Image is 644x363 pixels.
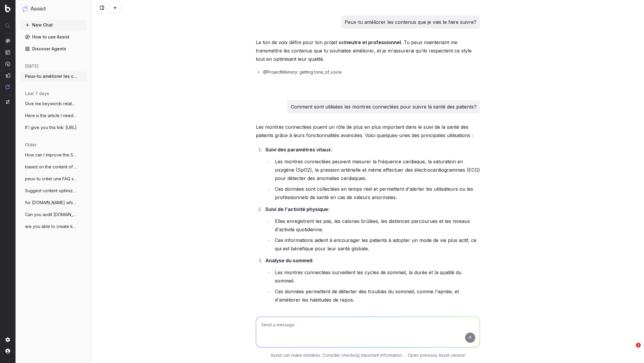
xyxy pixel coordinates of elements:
[6,100,10,104] img: Switch project
[20,111,87,120] button: Here is the article I need you to optimi
[271,352,403,358] p: Assist can make mistakes. Consider checking important information.
[264,256,480,304] li: :
[23,5,85,13] button: Assist
[624,343,638,357] iframe: Intercom live chat
[20,174,87,184] button: peux-tu créer une FAQ sur Gestion des re
[20,123,87,132] button: If I give you this link: [URL]
[264,308,480,355] li: :
[20,32,87,42] a: How to use Assist
[25,142,36,148] span: older
[273,287,480,304] li: Ces données permettent de détecter des troubles du sommeil, comme l'apnée, et d'améliorer les hab...
[20,99,87,108] button: Give me keywords related to moving a med
[636,343,641,348] span: 1
[5,73,10,78] img: Studio
[25,164,78,170] span: based on the content of this page showca
[25,63,38,69] span: [DATE]
[265,309,307,315] strong: Gestion du stress
[25,188,78,194] span: Suggest content optimization and keyword
[25,101,78,107] span: Give me keywords related to moving a med
[20,72,87,81] button: Peux-tu améliorer les contenus que je va
[20,198,87,207] button: for [DOMAIN_NAME] which is our B2B
[256,38,480,63] p: Le ton de voix défini pour ton projet est . Tu peux maintenant me transmettre les contenus que tu...
[345,18,476,26] p: Peux-tu améliorer les contenus que je vais te faire suivre?
[345,39,401,45] strong: neutre et professionnel
[23,6,28,12] img: Assist
[20,162,87,172] button: based on the content of this page showca
[25,200,78,206] span: for [DOMAIN_NAME] which is our B2B
[273,268,480,285] li: Les montres connectées surveillent les cycles de sommeil, la durée et la qualité du sommeil.
[264,205,480,253] li: :
[263,69,342,75] span: @ProjectMemory: getting tone_of_voice
[20,44,87,54] a: Discover Agents
[5,84,10,89] img: Assist
[20,210,87,219] button: Can you audit [DOMAIN_NAME] in terms of
[5,337,10,342] img: Setting
[25,125,77,131] span: If I give you this link: [URL]
[25,176,78,182] span: peux-tu créer une FAQ sur Gestion des re
[265,147,331,153] strong: Suivi des paramètres vitaux
[291,103,476,111] p: Comment sont utilisées les montres connectées pour suivre la santé des patients?
[265,257,312,263] strong: Analyse du sommeil
[30,5,46,13] h1: Assist
[20,20,87,30] button: New Chat
[273,217,480,234] li: Elles enregistrent les pas, les calories brûlées, les distances parcourues et les niveaux d'activ...
[265,206,328,212] strong: Suivi de l'activité physique
[5,4,10,12] img: Botify logo
[273,185,480,201] li: Ces données sont collectées en temps réel et permettent d'alerter les utilisateurs ou les profess...
[25,91,49,97] span: last 7 days
[25,224,78,229] span: are you able to create keywords group fo
[20,150,87,160] button: How can I improve the SEO of this page?
[5,349,10,353] img: My account
[408,352,465,358] a: Open previous Assist version
[25,113,78,119] span: Here is the article I need you to optimi
[273,157,480,182] li: Les montres connectées peuvent mesurer la fréquence cardiaque, la saturation en oxygène (SpO2), l...
[5,61,10,66] img: Activation
[25,152,78,158] span: How can I improve the SEO of this page?
[5,38,10,43] img: Analytics
[5,50,10,55] img: Intelligence
[20,186,87,196] button: Suggest content optimization and keyword
[25,212,78,218] span: Can you audit [DOMAIN_NAME] in terms of
[264,145,480,201] li: :
[20,222,87,231] button: are you able to create keywords group fo
[273,236,480,253] li: Ces informations aident à encourager les patients à adopter un mode de vie plus actif, ce qui est...
[25,73,78,79] span: Peux-tu améliorer les contenus que je va
[256,123,480,139] p: Les montres connectées jouent un rôle de plus en plus important dans le suivi de la santé des pat...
